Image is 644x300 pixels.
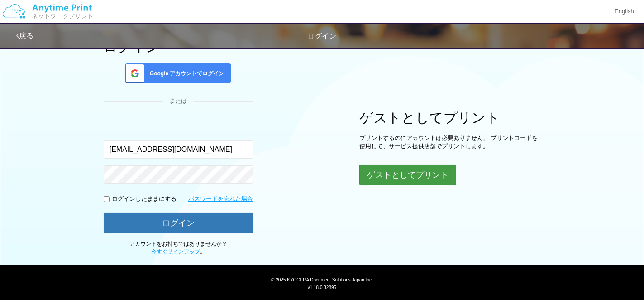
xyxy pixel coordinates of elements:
span: 。 [151,248,205,255]
button: ログイン [104,213,253,233]
span: v1.18.0.32895 [308,285,336,290]
a: パスワードを忘れた場合 [188,195,253,203]
p: アカウントをお持ちではありませんか？ [104,240,253,256]
a: 戻る [16,32,33,39]
span: ログイン [308,32,337,40]
p: ログインしたままにする [112,195,177,203]
h1: ゲストとしてプリント [359,110,540,125]
div: または [104,97,253,106]
button: ゲストとしてプリント [359,165,456,185]
span: Google アカウントでログイン [146,70,224,77]
a: 今すぐサインアップ [151,248,200,255]
p: プリントするのにアカウントは必要ありません。 プリントコードを使用して、サービス提供店舗でプリントします。 [359,134,540,151]
input: メールアドレス [104,140,253,159]
span: © 2025 KYOCERA Document Solutions Japan Inc. [271,276,373,282]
